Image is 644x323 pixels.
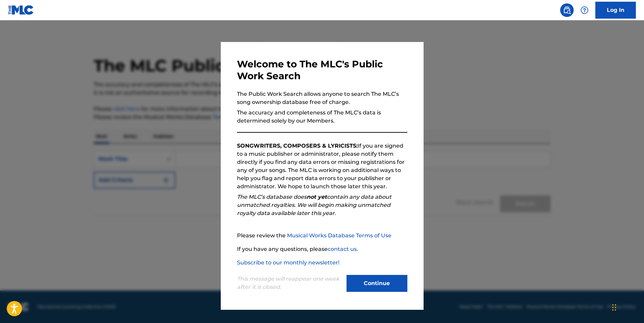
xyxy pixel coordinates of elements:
[237,245,407,253] p: If you have any questions, please .
[347,275,407,292] button: Continue
[237,259,339,266] a: Subscribe to our monthly newsletter!
[287,232,391,239] a: Musical Works Database Terms of Use
[237,58,407,82] h3: Welcome to The MLC's Public Work Search
[560,3,574,17] a: Public Search
[237,90,407,106] p: The Public Work Search allows anyone to search The MLC’s song ownership database free of charge.
[580,6,589,14] img: help
[237,275,342,291] p: This message will reappear one week after it is closed.
[8,5,34,15] img: MLC Logo
[610,290,644,323] div: Chat-Widget
[563,6,571,14] img: search
[237,143,358,149] strong: SONGWRITERS, COMPOSERS & LYRICISTS:
[237,109,407,125] p: The accuracy and completeness of The MLC’s data is determined solely by our Members.
[610,290,644,323] iframe: Chat Widget
[237,142,407,191] p: If you are signed to a music publisher or administrator, please notify them directly if you find ...
[237,194,391,216] em: The MLC’s database does contain any data about unmatched royalties. We will begin making unmatche...
[578,3,591,17] div: Help
[237,232,407,240] p: Please review the
[328,246,357,252] a: contact us
[595,2,636,19] a: Log In
[612,297,616,318] div: Ziehen
[307,194,327,200] strong: not yet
